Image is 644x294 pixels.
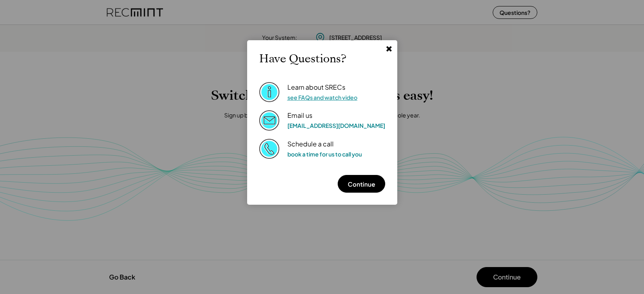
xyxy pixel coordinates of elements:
img: Phone%20copy%403x.png [259,139,279,159]
a: see FAQs and watch video [287,94,357,101]
div: Schedule a call [287,140,334,148]
img: Information%403x.png [259,82,279,102]
h2: Have Questions? [259,52,346,66]
a: book a time for us to call you [287,150,362,158]
a: [EMAIL_ADDRESS][DOMAIN_NAME] [287,122,385,129]
div: Learn about SRECs [287,83,345,92]
div: Email us [287,111,312,120]
button: Continue [338,175,385,193]
img: Email%202%403x.png [259,110,279,130]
